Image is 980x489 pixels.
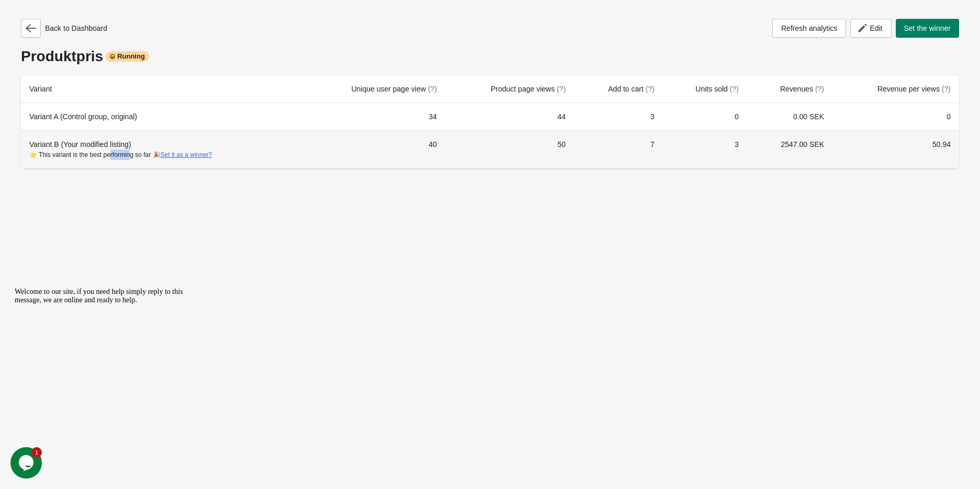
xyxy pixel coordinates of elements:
td: 0.00 SEK [747,103,832,130]
span: (?) [428,85,437,93]
span: Edit [870,24,882,32]
iframe: chat widget [10,447,44,479]
td: 50.94 [832,130,959,168]
span: Set the winner [904,24,951,32]
span: (?) [730,85,739,93]
td: 3 [663,130,747,168]
span: Units sold [695,85,738,93]
span: Product page views [491,85,566,93]
button: Refresh analytics [772,19,846,38]
div: Back to Dashboard [21,19,107,38]
button: Set the winner [896,19,960,38]
span: (?) [942,85,951,93]
button: Set it as a winner? [161,151,212,158]
div: Produktpris [21,48,959,65]
div: Variant B (Your modified listing) [29,139,293,160]
span: (?) [815,85,824,93]
span: Add to cart [608,85,655,93]
td: 7 [574,130,663,168]
td: 0 [663,103,747,130]
iframe: chat widget [10,283,199,442]
div: Running [106,51,149,62]
span: Revenue per views [877,85,951,93]
span: Refresh analytics [781,24,837,32]
td: 3 [574,103,663,130]
span: Revenues [780,85,824,93]
td: 50 [445,130,574,168]
td: 44 [445,103,574,130]
td: 40 [301,130,445,168]
button: Edit [850,19,891,38]
span: (?) [646,85,655,93]
td: 34 [301,103,445,130]
div: ⭐ This variant is the best performing so far 🎉 [29,150,293,160]
th: Variant [21,75,301,103]
span: (?) [557,85,566,93]
div: Welcome to our site, if you need help simply reply to this message, we are online and ready to help. [4,4,193,21]
td: 0 [832,103,959,130]
span: Unique user page view [351,85,436,93]
div: Variant A (Control group, original) [29,111,293,122]
td: 2547.00 SEK [747,130,832,168]
span: Welcome to our site, if you need help simply reply to this message, we are online and ready to help. [4,4,173,20]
